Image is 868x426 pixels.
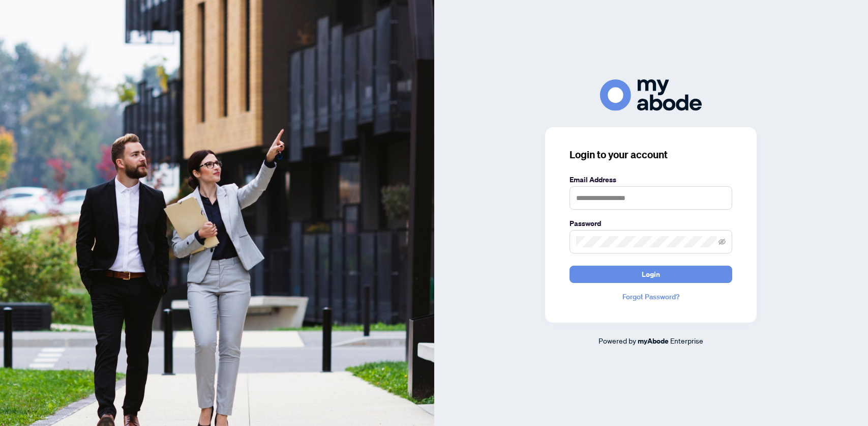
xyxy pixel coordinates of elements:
span: Enterprise [670,336,703,345]
label: Password [570,218,732,229]
span: Powered by [598,336,636,345]
span: Login [642,266,660,282]
a: Forgot Password? [570,291,732,302]
span: eye-invisible [719,238,726,245]
a: myAbode [638,335,669,347]
img: ma-logo [600,79,702,110]
button: Login [570,266,732,283]
label: Email Address [570,174,732,185]
h3: Login to your account [570,148,732,162]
